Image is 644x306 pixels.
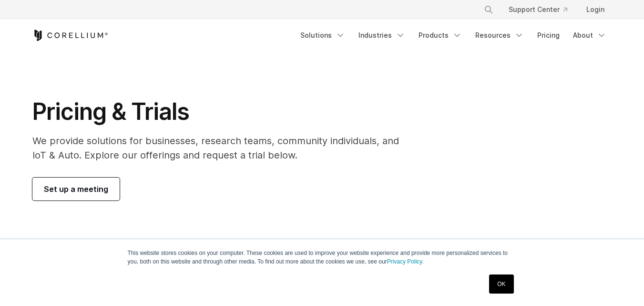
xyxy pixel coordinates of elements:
[32,97,412,126] h1: Pricing & Trials
[32,30,108,41] a: Corellium Home
[128,249,517,266] p: This website stores cookies on your computer. These cookies are used to improve your website expe...
[567,27,612,44] a: About
[480,1,497,18] button: Search
[579,1,612,18] a: Login
[489,274,513,294] a: OK
[353,27,411,44] a: Industries
[472,1,612,18] div: Navigation Menu
[32,178,120,200] a: Set up a meeting
[32,134,412,162] p: We provide solutions for businesses, research teams, community individuals, and IoT & Auto. Explo...
[532,27,565,44] a: Pricing
[295,27,612,44] div: Navigation Menu
[44,183,108,195] span: Set up a meeting
[470,27,530,44] a: Resources
[501,1,575,18] a: Support Center
[295,27,351,44] a: Solutions
[413,27,468,44] a: Products
[387,258,424,265] a: Privacy Policy.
